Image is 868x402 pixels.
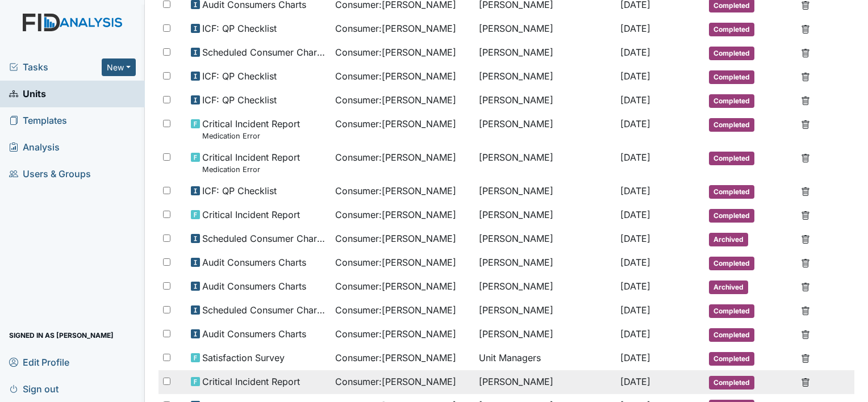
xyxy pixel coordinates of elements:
span: [DATE] [620,23,650,34]
a: Delete [801,375,810,388]
span: Completed [709,257,754,270]
span: [DATE] [620,70,650,82]
span: Users & Groups [9,165,91,183]
span: Scheduled Consumer Chart Review [202,45,326,59]
td: [PERSON_NAME] [474,370,616,394]
a: Delete [801,279,810,293]
td: [PERSON_NAME] [474,112,616,146]
span: Consumer : [PERSON_NAME] [335,45,456,59]
span: Consumer : [PERSON_NAME] [335,327,456,341]
span: Completed [709,209,754,223]
span: [DATE] [620,328,650,340]
span: Scheduled Consumer Chart Review [202,303,326,317]
span: [DATE] [620,94,650,106]
td: [PERSON_NAME] [474,89,616,112]
button: New [102,58,136,76]
span: [DATE] [620,118,650,129]
span: Completed [709,152,754,165]
small: Medication Error [202,131,300,141]
a: Delete [801,351,810,365]
td: [PERSON_NAME] [474,299,616,323]
span: ICF: QP Checklist [202,93,277,107]
td: [PERSON_NAME] [474,41,616,65]
span: Consumer : [PERSON_NAME] [335,232,456,245]
td: Unit Managers [474,346,616,370]
span: Completed [709,118,754,132]
span: Critical Incident Report Medication Error [202,117,300,141]
span: [DATE] [620,257,650,268]
span: Consumer : [PERSON_NAME] [335,150,456,164]
span: Units [9,85,46,103]
span: [DATE] [620,152,650,163]
a: Delete [801,69,810,83]
span: Scheduled Consumer Chart Review [202,232,326,245]
span: [DATE] [620,233,650,244]
span: Edit Profile [9,353,69,371]
span: Critical Incident Report Medication Error [202,150,300,175]
span: Consumer : [PERSON_NAME] [335,22,456,35]
a: Tasks [9,60,102,74]
span: [DATE] [620,209,650,220]
small: Medication Error [202,164,300,175]
td: [PERSON_NAME] [474,65,616,89]
span: Templates [9,112,67,129]
a: Delete [801,256,810,269]
span: Audit Consumers Charts [202,256,306,269]
span: ICF: QP Checklist [202,22,277,35]
td: [PERSON_NAME] [474,17,616,41]
td: [PERSON_NAME] [474,203,616,227]
span: Completed [709,23,754,36]
span: Audit Consumers Charts [202,327,306,341]
span: Completed [709,94,754,108]
span: [DATE] [620,304,650,316]
td: [PERSON_NAME] [474,251,616,275]
td: [PERSON_NAME] [474,323,616,346]
a: Delete [801,208,810,221]
span: Consumer : [PERSON_NAME] [335,375,456,388]
a: Delete [801,117,810,131]
span: Consumer : [PERSON_NAME] [335,93,456,107]
td: [PERSON_NAME] [474,227,616,251]
span: ICF: QP Checklist [202,184,277,198]
a: Delete [801,327,810,341]
span: Completed [709,70,754,84]
span: Signed in as [PERSON_NAME] [9,326,114,344]
a: Delete [801,150,810,164]
span: Critical Incident Report [202,375,300,388]
span: Completed [709,304,754,318]
span: Completed [709,185,754,199]
span: Audit Consumers Charts [202,279,306,293]
a: Delete [801,93,810,107]
span: Completed [709,352,754,366]
a: Delete [801,303,810,317]
span: [DATE] [620,280,650,292]
td: [PERSON_NAME] [474,179,616,203]
span: [DATE] [620,352,650,363]
span: [DATE] [620,47,650,58]
span: [DATE] [620,376,650,387]
span: Archived [709,280,748,294]
span: Completed [709,328,754,342]
span: Consumer : [PERSON_NAME] [335,256,456,269]
span: ICF: QP Checklist [202,69,277,83]
span: Consumer : [PERSON_NAME] [335,351,456,365]
span: Analysis [9,139,60,156]
a: Delete [801,232,810,245]
span: Consumer : [PERSON_NAME] [335,208,456,221]
span: Consumer : [PERSON_NAME] [335,184,456,198]
span: Critical Incident Report [202,208,300,221]
span: Consumer : [PERSON_NAME] [335,69,456,83]
span: Consumer : [PERSON_NAME] [335,117,456,131]
span: Consumer : [PERSON_NAME] [335,303,456,317]
span: [DATE] [620,185,650,196]
span: Archived [709,233,748,246]
span: Completed [709,376,754,390]
a: Delete [801,184,810,198]
td: [PERSON_NAME] [474,146,616,179]
a: Delete [801,22,810,35]
span: Satisfaction Survey [202,351,285,365]
span: Sign out [9,380,59,397]
span: Completed [709,47,754,60]
td: [PERSON_NAME] [474,275,616,299]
